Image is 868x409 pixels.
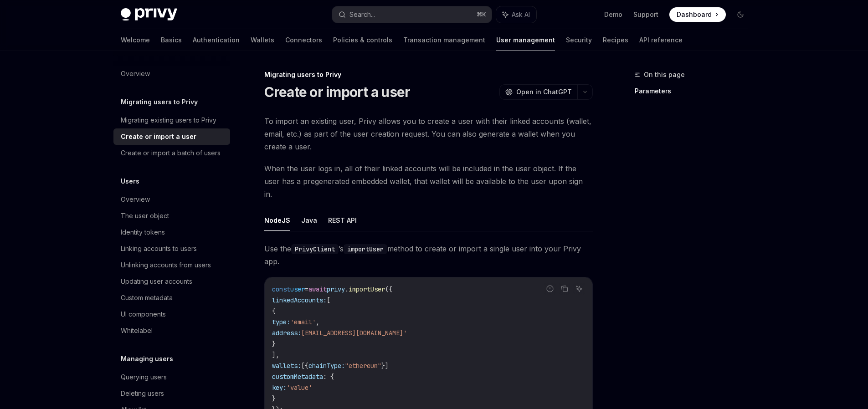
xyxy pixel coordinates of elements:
a: Overview [113,66,230,82]
button: Toggle dark mode [733,7,748,22]
span: , [316,318,319,326]
span: chainType: [308,362,345,370]
a: Overview [113,191,230,208]
a: Welcome [121,29,150,51]
h5: Users [121,176,139,187]
div: Search... [349,9,375,20]
div: Migrating users to Privy [264,70,593,79]
span: [EMAIL_ADDRESS][DOMAIN_NAME]' [301,329,407,337]
h5: Migrating users to Privy [121,97,198,107]
span: } [272,394,276,403]
span: . [345,285,349,293]
span: wallets: [272,362,301,370]
span: importUser [349,285,385,293]
a: Recipes [603,29,628,51]
a: Querying users [113,369,230,385]
span: const [272,285,290,293]
span: user [290,285,305,293]
span: Dashboard [677,10,712,19]
div: Unlinking accounts from users [121,260,211,271]
a: Linking accounts to users [113,240,230,257]
a: Dashboard [669,7,726,22]
a: Create or import a batch of users [113,145,230,161]
span: "ethereum" [345,362,381,370]
span: [{ [301,362,308,370]
a: API reference [639,29,683,51]
h5: Managing users [121,353,173,364]
span: On this page [644,69,685,80]
a: Migrating existing users to Privy [113,112,230,128]
a: Transaction management [403,29,485,51]
span: type: [272,318,290,326]
a: Identity tokens [113,224,230,240]
div: Linking accounts to users [121,243,197,254]
span: privy [327,285,345,293]
div: Custom metadata [121,292,173,303]
a: Connectors [285,29,322,51]
div: Deleting users [121,388,164,399]
div: Create or import a batch of users [121,148,221,158]
h1: Create or import a user [264,84,411,100]
span: key: [272,383,287,392]
span: = [305,285,308,293]
span: customMetadata [272,373,323,381]
button: Ask AI [573,283,585,295]
span: { [272,307,276,315]
button: Java [301,210,317,231]
a: Whitelabel [113,322,230,339]
a: Unlinking accounts from users [113,257,230,273]
div: Identity tokens [121,227,165,238]
a: UI components [113,306,230,322]
div: Updating user accounts [121,276,192,287]
div: Querying users [121,372,167,383]
a: Create or import a user [113,128,230,145]
a: Policies & controls [333,29,392,51]
span: Use the ’s method to create or import a single user into your Privy app. [264,242,593,268]
div: Migrating existing users to Privy [121,115,216,126]
span: Ask AI [512,10,530,19]
div: UI components [121,309,166,320]
span: }] [381,362,389,370]
a: User management [496,29,555,51]
a: Demo [604,10,622,19]
button: Search...⌘K [332,6,492,23]
img: dark logo [121,8,177,21]
a: Security [566,29,592,51]
span: To import an existing user, Privy allows you to create a user with their linked accounts (wallet,... [264,115,593,153]
a: Basics [161,29,182,51]
span: address: [272,329,301,337]
span: When the user logs in, all of their linked accounts will be included in the user object. If the u... [264,162,593,200]
div: Whitelabel [121,325,153,336]
code: PrivyClient [291,244,339,254]
code: importUser [344,244,387,254]
div: Create or import a user [121,131,196,142]
span: 'value' [287,383,312,392]
span: Open in ChatGPT [516,87,572,97]
a: Custom metadata [113,290,230,306]
a: Deleting users [113,385,230,402]
span: [ [327,296,330,304]
span: } [272,340,276,348]
button: NodeJS [264,210,290,231]
span: : { [323,373,334,381]
button: Copy the contents from the code block [559,283,570,295]
button: Ask AI [496,6,536,23]
a: Authentication [193,29,240,51]
a: Updating user accounts [113,273,230,290]
span: 'email' [290,318,316,326]
a: Wallets [251,29,274,51]
span: ], [272,351,279,359]
button: Report incorrect code [544,283,556,295]
span: ⌘ K [477,11,486,18]
a: The user object [113,208,230,224]
div: The user object [121,210,169,221]
button: Open in ChatGPT [499,84,577,100]
div: Overview [121,68,150,79]
span: await [308,285,327,293]
span: linkedAccounts: [272,296,327,304]
span: ({ [385,285,392,293]
a: Support [633,10,658,19]
div: Overview [121,194,150,205]
button: REST API [328,210,357,231]
a: Parameters [635,84,755,98]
